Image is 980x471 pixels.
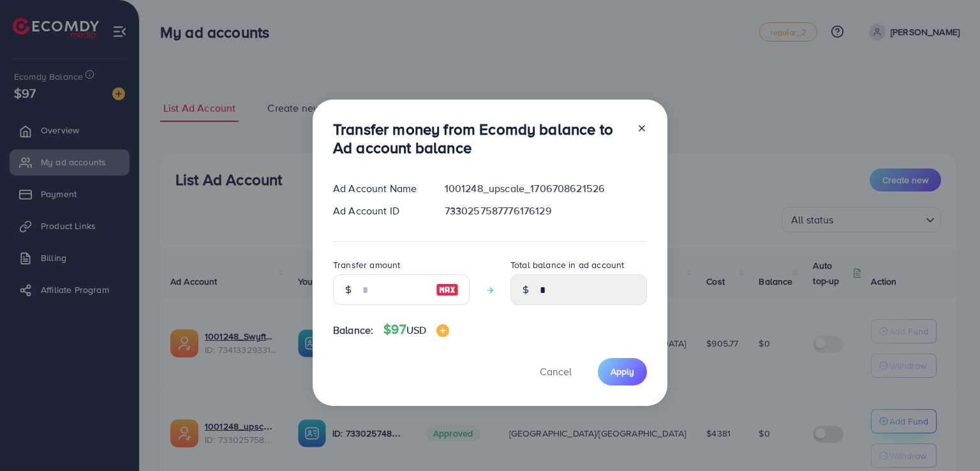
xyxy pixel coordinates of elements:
[436,324,449,337] img: image
[333,323,373,338] span: Balance:
[434,181,657,196] div: 1001248_upscale_1706708621526
[926,414,970,461] iframe: Chat
[406,323,426,337] span: USD
[383,322,449,338] h4: $97
[611,365,634,378] span: Apply
[323,181,434,196] div: Ad Account Name
[434,204,657,218] div: 7330257587776176129
[323,204,434,218] div: Ad Account ID
[540,364,572,378] span: Cancel
[598,358,647,385] button: Apply
[510,258,624,271] label: Total balance in ad account
[333,120,627,157] h3: Transfer money from Ecomdy balance to Ad account balance
[333,258,400,271] label: Transfer amount
[524,358,588,385] button: Cancel
[436,282,459,297] img: image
